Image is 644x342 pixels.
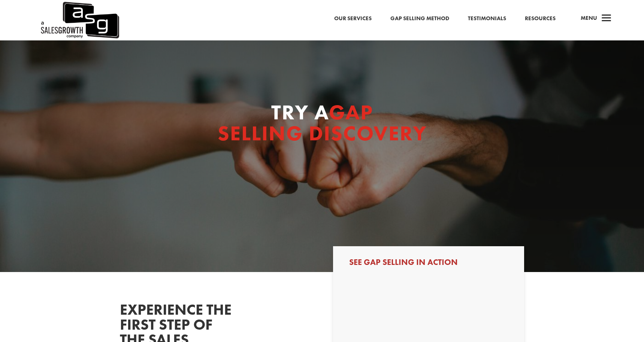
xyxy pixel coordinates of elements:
span: Gap Selling Discovery [218,99,427,147]
a: Gap Selling Method [390,14,449,24]
a: Our Services [334,14,372,24]
a: Resources [525,14,556,24]
span: a [599,11,614,26]
h3: See Gap Selling in Action [349,258,508,270]
a: Testimonials [468,14,506,24]
h1: Try a [216,102,428,147]
span: Menu [581,14,597,22]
